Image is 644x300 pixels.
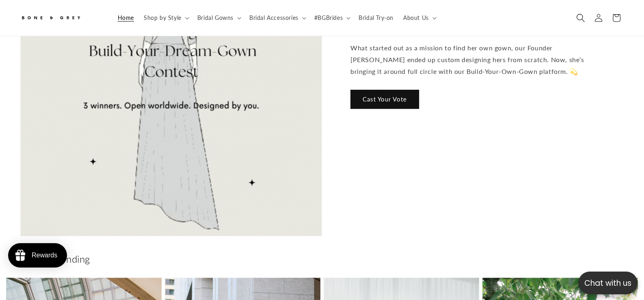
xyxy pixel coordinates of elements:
summary: Bridal Accessories [244,9,309,26]
a: Bone and Grey Bridal [17,8,105,28]
img: Bone and Grey Bridal [20,11,81,25]
summary: Bridal Gowns [192,9,244,26]
summary: #BGBrides [309,9,354,26]
span: About Us [403,14,429,22]
span: Bridal Accessories [249,14,298,22]
span: Shop by Style [144,14,182,22]
button: Open chatbox [578,272,638,294]
h2: What's trending [20,253,624,265]
a: Bridal Try-on [354,9,398,26]
p: Chat with us [578,277,638,289]
a: Home [113,9,139,26]
p: What started out as a mission to find her own gown, our Founder [PERSON_NAME] ended up custom des... [350,43,595,78]
summary: Shop by Style [139,9,192,26]
span: Home [118,14,134,22]
span: #BGBrides [314,14,343,22]
span: Bridal Try-on [359,14,393,22]
a: Cast Your Vote [350,90,419,109]
span: Bridal Gowns [197,14,233,22]
summary: About Us [398,9,440,26]
div: Rewards [32,252,57,259]
summary: Search [572,9,590,27]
